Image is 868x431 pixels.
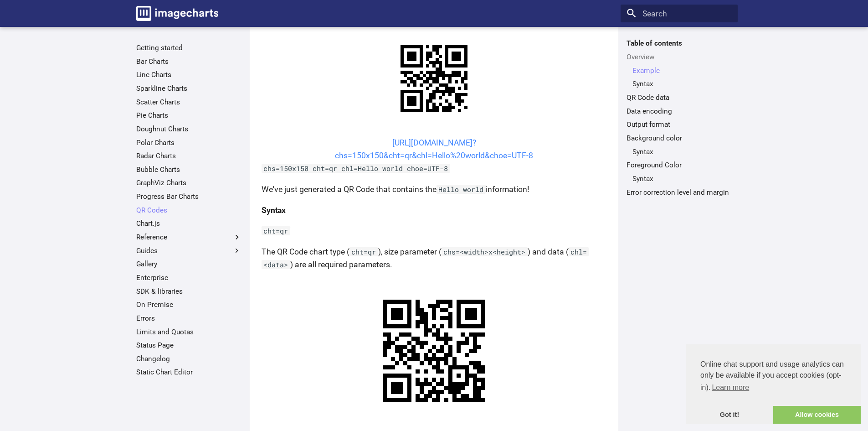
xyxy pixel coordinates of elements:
[632,147,732,156] a: Syntax
[136,354,241,363] a: Changelog
[136,368,241,377] a: Static Chart Editor
[437,185,486,194] code: Hello world
[136,327,241,337] a: Limits and Quotas
[136,206,241,215] a: QR Codes
[136,125,241,134] a: Doughnut Charts
[621,39,738,197] nav: Table of contents
[627,147,732,156] nav: Background color
[632,174,732,183] a: Syntax
[136,165,241,174] a: Bubble Charts
[627,120,732,129] a: Output format
[136,70,241,79] a: Line Charts
[627,161,732,170] a: Foreground Color
[621,5,738,23] input: Search
[136,111,241,120] a: Pie Charts
[385,29,483,128] img: chart
[136,260,241,269] a: Gallery
[136,273,241,282] a: Enterprise
[627,188,732,197] a: Error correction level and margin
[262,226,290,235] code: cht=qr
[136,84,241,93] a: Sparkline Charts
[627,52,732,62] a: Overview
[262,183,606,196] p: We've just generated a QR Code that contains the information!
[136,300,241,309] a: On Premise
[136,151,241,161] a: Radar Charts
[136,178,241,187] a: GraphViz Charts
[442,247,528,256] code: chs=<width>x<height>
[627,134,732,143] a: Background color
[136,314,241,323] a: Errors
[335,138,533,160] a: [URL][DOMAIN_NAME]?chs=150x150&cht=qr&chl=Hello%20world&choe=UTF-8
[627,107,732,116] a: Data encoding
[773,406,861,424] a: allow cookies
[700,359,846,395] span: Online chat support and usage analytics can only be available if you accept cookies (opt-in).
[710,381,750,395] a: learn more about cookies
[262,164,450,173] code: chs=150x150 cht=qr chl=Hello world choe=UTF-8
[136,138,241,147] a: Polar Charts
[627,66,732,89] nav: Overview
[136,287,241,296] a: SDK & libraries
[136,43,241,52] a: Getting started
[136,219,241,228] a: Chart.js
[136,192,241,201] a: Progress Bar Charts
[686,344,861,424] div: cookieconsent
[136,246,241,255] label: Guides
[349,247,378,256] code: cht=qr
[632,79,732,88] a: Syntax
[686,406,773,424] a: dismiss cookie message
[136,98,241,107] a: Scatter Charts
[136,341,241,350] a: Status Page
[621,39,738,48] label: Table of contents
[627,93,732,102] a: QR Code data
[632,66,732,75] a: Example
[136,6,218,21] img: logo
[262,245,606,271] p: The QR Code chart type ( ), size parameter ( ) and data ( ) are all required parameters.
[136,233,241,242] label: Reference
[262,204,606,217] h4: Syntax
[132,2,222,25] a: Image-Charts documentation
[627,174,732,183] nav: Foreground Color
[362,279,506,423] img: chart
[136,57,241,66] a: Bar Charts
